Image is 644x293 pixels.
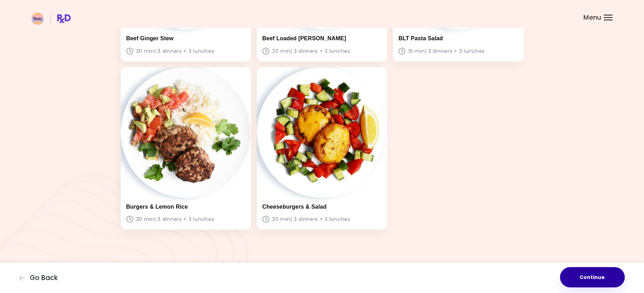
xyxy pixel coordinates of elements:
[126,46,246,56] p: 30 min | 3 dinners + 3 lunches
[126,203,246,210] h3: Burgers & Lemon Rice
[262,203,382,210] h3: Cheeseburgers & Salad
[19,274,61,282] button: Go Back
[30,274,58,282] span: Go Back
[262,35,382,42] h3: Beef Loaded [PERSON_NAME]
[560,267,625,287] button: Continue
[398,35,518,42] h3: BLT Pasta Salad
[583,14,601,21] span: Menu
[31,13,71,25] img: RxDiet
[262,46,382,56] p: 20 min | 3 dinners + 3 lunches
[262,214,382,224] p: 30 min | 3 dinners + 3 lunches
[126,214,246,224] p: 30 min | 3 dinners + 3 lunches
[126,35,246,42] h3: Beef Ginger Stew
[398,46,518,56] p: 15 min | 3 dinners + 3 lunches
